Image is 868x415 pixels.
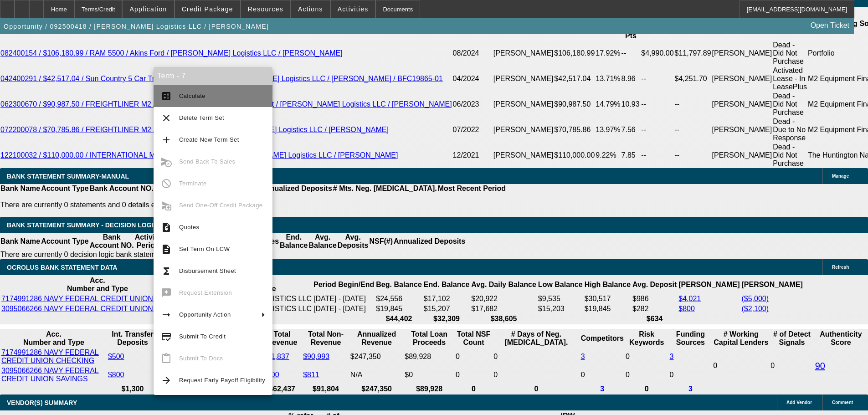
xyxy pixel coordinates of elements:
td: [DATE] - [DATE] [313,294,375,303]
td: 13.97% [595,117,621,143]
a: Open Ticket [807,18,853,33]
td: 8.96 [621,66,641,92]
th: $91,804 [303,384,349,394]
a: 90 [815,361,825,371]
td: Dead - Did Not Purchase [772,143,807,168]
a: 3 [581,353,585,360]
mat-icon: add [161,134,172,145]
mat-icon: calculate [161,91,172,102]
a: $600 [263,371,279,379]
td: 9.22% [595,143,621,168]
td: [PERSON_NAME] [493,66,554,92]
td: 13.71% [595,66,621,92]
td: $15,207 [423,304,470,313]
mat-icon: description [161,244,172,255]
td: $19,845 [375,304,422,313]
td: $15,203 [538,304,583,313]
td: -- [641,66,674,92]
a: 3095066266 NAVY FEDERAL CREDIT UNION SAVINGS [1,305,187,313]
span: Delete Term Set [179,114,224,121]
a: $61,837 [263,353,289,360]
th: $62,437 [262,384,302,394]
th: Competitors [580,330,624,347]
th: Acc. Number and Type [1,276,194,293]
td: 04/2024 [452,66,493,92]
td: -- [674,92,712,117]
td: Dead - Due to No Response [772,117,807,143]
td: [PERSON_NAME] [493,92,554,117]
td: -- [621,41,641,66]
td: 7.56 [621,117,641,143]
td: 0 [625,348,668,365]
span: Activities [338,5,369,13]
span: 0 [713,362,717,369]
td: 0 [493,348,580,365]
td: $9,535 [538,294,583,303]
a: 3 [670,353,674,360]
th: # of Detect Signals [770,330,813,347]
th: Avg. Daily Balance [471,276,537,293]
td: 0 [580,366,624,384]
th: Acc. Number and Type [1,330,107,347]
a: 7174991286 NAVY FEDERAL CREDIT UNION CHECKING [1,295,194,302]
button: Actions [291,0,330,18]
th: Avg. Deposits [337,233,369,250]
span: Calculate [179,92,205,99]
td: Dead - Did Not Purchase [772,92,807,117]
span: Opportunity / 092500418 / [PERSON_NAME] Logistics LLC / [PERSON_NAME] [4,23,269,30]
mat-icon: request_quote [161,222,172,233]
div: $247,350 [350,353,403,361]
th: # Mts. Neg. [MEDICAL_DATA]. [333,184,437,193]
span: Comment [832,400,853,405]
td: 0 [455,348,492,365]
span: Actions [298,5,323,13]
td: [PERSON_NAME] [712,92,773,117]
td: -- [641,117,674,143]
td: 14.79% [595,92,621,117]
td: 7.85 [621,143,641,168]
span: Quotes [179,224,199,231]
td: Dead - Did Not Purchase [772,41,807,66]
td: [PERSON_NAME] [493,41,554,66]
a: $800 [108,371,124,379]
span: Opportunity Action [179,311,231,318]
td: -- [674,117,712,143]
span: Resources [248,5,283,13]
a: $90,993 [303,353,329,360]
th: [PERSON_NAME] [741,276,803,293]
td: $30,517 [584,294,631,303]
th: Sum of the Total NSF Count and Total Overdraft Fee Count from Ocrolus [455,330,492,347]
td: N/A [350,366,403,384]
td: $0 [404,366,454,384]
th: Int. Transfer Deposits [108,330,158,347]
td: $4,990.00 [641,41,674,66]
a: 082400154 / $106,180.99 / RAM 5500 / Akins Ford / [PERSON_NAME] Logistics LLC / [PERSON_NAME] [0,49,343,57]
span: VENDOR(S) SUMMARY [7,399,77,406]
td: -- [674,143,712,168]
td: $106,180.99 [554,41,595,66]
td: $11,797.89 [674,41,712,66]
button: Activities [331,0,375,18]
td: $282 [632,304,677,313]
th: Annualized Deposits [260,184,332,193]
td: [PERSON_NAME] [493,143,554,168]
td: 10.93 [621,92,641,117]
td: $20,922 [471,294,537,303]
a: 042400291 / $42,517.04 / Sun Country 5 Car Trailer / Bank Payoff / [PERSON_NAME] Logistics LLC / ... [0,75,443,82]
th: Account Type [41,233,89,250]
th: End. Balance [423,276,470,293]
th: Beg. Balance [375,276,422,293]
td: $70,785.86 [554,117,595,143]
th: Bank Account NO. [89,233,134,250]
a: $4,021 [678,295,701,302]
th: 0 [625,384,668,394]
th: [PERSON_NAME] [678,276,740,293]
td: 0 [770,348,813,384]
th: $634 [632,314,677,323]
th: $38,605 [471,314,537,323]
td: $17,102 [423,294,470,303]
th: Most Recent Period [437,184,506,193]
td: -- [641,92,674,117]
th: # Working Capital Lenders [713,330,769,347]
a: $811 [303,371,319,379]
